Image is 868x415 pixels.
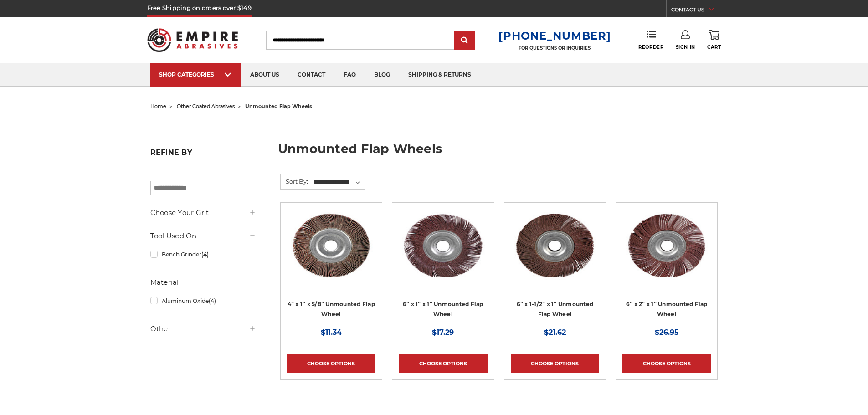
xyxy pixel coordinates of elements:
a: Choose Options [399,354,487,373]
a: Choose Options [622,354,711,373]
a: 6" x 1.5" x 1" unmounted flap wheel [511,209,599,326]
a: blog [365,63,399,87]
span: Sign In [676,44,695,50]
h5: Tool Used On [150,231,256,241]
h5: Other [150,323,256,334]
h5: Choose Your Grit [150,207,256,218]
span: $21.62 [544,328,566,337]
h5: Material [150,277,256,288]
a: Bench Grinder [150,246,256,262]
span: $11.34 [321,328,342,337]
h5: Refine by [150,148,256,162]
a: 4" x 1" x 5/8" aluminum oxide unmounted flap wheel [287,209,375,326]
span: (4) [201,251,209,258]
h1: unmounted flap wheels [278,143,718,162]
select: Sort By: [312,175,365,189]
a: other coated abrasives [177,103,235,109]
a: Reorder [638,30,663,50]
img: Empire Abrasives [147,22,238,58]
a: CONTACT US [671,5,721,17]
img: 6" x 1" x 1" unmounted flap wheel [399,209,487,282]
span: $26.95 [655,328,679,337]
label: Sort By: [281,174,308,188]
a: Choose Options [287,354,375,373]
img: 6" x 1.5" x 1" unmounted flap wheel [511,209,599,282]
a: home [150,103,166,109]
input: Submit [456,31,474,50]
div: SHOP CATEGORIES [159,71,232,78]
img: 6" x 2" x 1" unmounted flap wheel [622,209,711,282]
span: Reorder [638,44,663,50]
a: contact [288,63,334,87]
a: Aluminum Oxide [150,293,256,309]
a: 6" x 2" x 1" unmounted flap wheel [622,209,711,326]
span: Cart [707,44,721,50]
img: 4" x 1" x 5/8" aluminum oxide unmounted flap wheel [287,209,375,282]
p: FOR QUESTIONS OR INQUIRIES [498,45,611,51]
span: unmounted flap wheels [245,103,312,109]
a: [PHONE_NUMBER] [498,29,611,42]
span: (4) [209,297,216,304]
a: shipping & returns [399,63,480,87]
a: about us [241,63,288,87]
a: Cart [707,30,721,50]
a: Choose Options [511,354,599,373]
span: $17.29 [432,328,454,337]
a: faq [334,63,365,87]
a: 6" x 1" x 1" unmounted flap wheel [399,209,487,326]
